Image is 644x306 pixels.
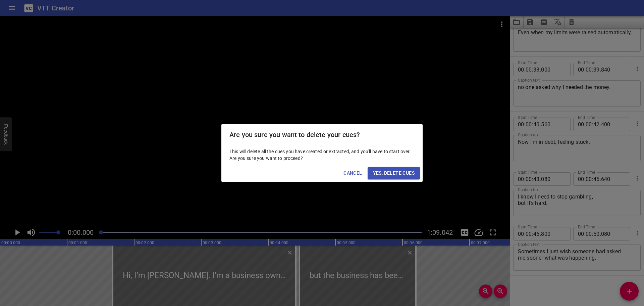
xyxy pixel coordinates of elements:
span: Cancel [343,169,362,177]
div: This will delete all the cues you have created or extracted, and you'll have to start over. Are y... [221,145,423,164]
h2: Are you sure you want to delete your cues? [229,129,415,140]
button: Yes, Delete Cues [368,167,420,179]
span: Yes, Delete Cues [373,169,415,177]
button: Cancel [341,167,365,179]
